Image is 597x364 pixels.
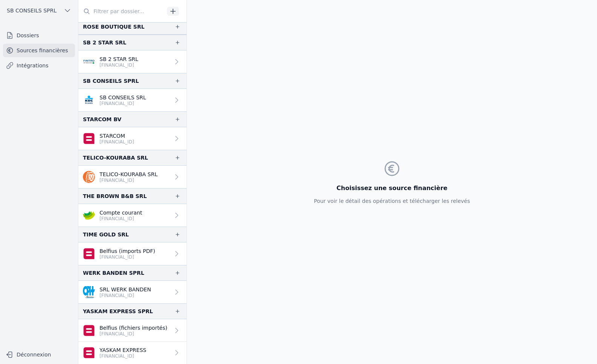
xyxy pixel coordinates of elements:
img: KBC_BRUSSELS_KREDBEBB.png [83,94,95,106]
p: [FINANCIAL_ID] [99,177,158,183]
div: SB CONSEILS SPRL [83,76,139,85]
p: [FINANCIAL_ID] [99,353,146,359]
p: [FINANCIAL_ID] [99,101,146,107]
div: SB 2 STAR SRL [83,38,126,47]
img: ing.png [83,171,95,183]
p: [FINANCIAL_ID] [99,62,138,68]
div: ROSE BOUTIQUE SRL [83,22,144,31]
a: Compte courant [FINANCIAL_ID] [78,204,187,227]
img: crelan.png [83,209,95,221]
a: Belfius (imports PDF) [FINANCIAL_ID] [78,242,187,265]
img: FINTRO_BE_BUSINESS_GEBABEBB.png [83,56,95,68]
p: [FINANCIAL_ID] [99,292,151,299]
input: Filtrer par dossier... [78,5,164,18]
a: SB CONSEILS SRL [FINANCIAL_ID] [78,89,187,111]
a: Sources financières [3,44,75,57]
p: Pour voir le détail des opérations et télécharger les relevés [314,197,470,205]
div: WERK BANDEN SPRL [83,268,144,277]
button: SB CONSEILS SPRL [3,5,75,17]
p: YASKAM EXPRESS [99,346,146,354]
img: belfius.png [83,324,95,337]
button: Déconnexion [3,349,75,361]
p: TELICO-KOURABA SRL [99,171,158,178]
p: STARCOM [99,132,134,140]
img: belfius.png [83,248,95,260]
p: [FINANCIAL_ID] [99,331,167,337]
a: Dossiers [3,29,75,42]
a: YASKAM EXPRESS [FINANCIAL_ID] [78,342,187,364]
a: STARCOM [FINANCIAL_ID] [78,127,187,150]
p: SB 2 STAR SRL [99,55,138,63]
img: BANQUE_CPH_CPHBBE75XXX.png [83,286,95,298]
img: belfius.png [83,347,95,359]
p: Compte courant [99,209,142,216]
p: SRL WERK BANDEN [99,286,151,293]
p: Belfius (fichiers importés) [99,324,167,332]
p: [FINANCIAL_ID] [99,139,134,145]
a: TELICO-KOURABA SRL [FINANCIAL_ID] [78,166,187,188]
a: SB 2 STAR SRL [FINANCIAL_ID] [78,50,187,73]
h3: Choisissez une source financière [314,184,470,193]
div: THE BROWN B&B SRL [83,192,147,201]
a: Belfius (fichiers importés) [FINANCIAL_ID] [78,319,187,342]
p: SB CONSEILS SRL [99,94,146,101]
p: [FINANCIAL_ID] [99,254,155,260]
p: Belfius (imports PDF) [99,247,155,255]
div: TELICO-KOURABA SRL [83,153,148,162]
img: belfius.png [83,133,95,145]
p: [FINANCIAL_ID] [99,216,142,222]
span: SB CONSEILS SPRL [7,7,57,14]
div: STARCOM BV [83,115,121,124]
a: Intégrations [3,59,75,72]
a: SRL WERK BANDEN [FINANCIAL_ID] [78,281,187,303]
div: YASKAM EXPRESS SPRL [83,307,153,316]
div: TIME GOLD SRL [83,230,129,239]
